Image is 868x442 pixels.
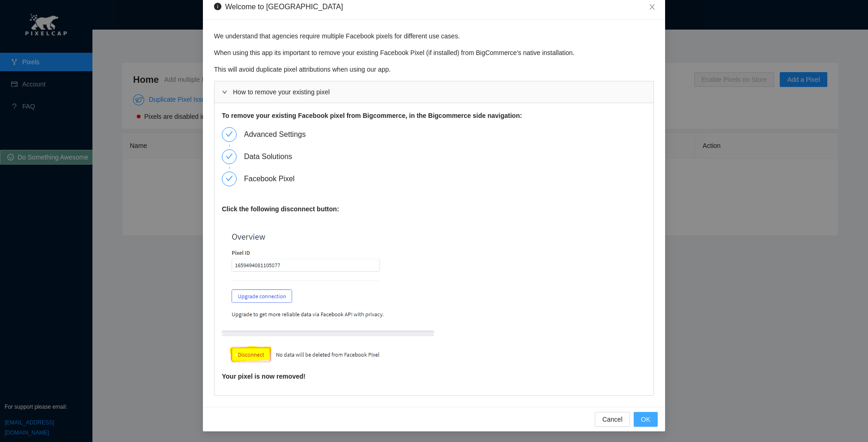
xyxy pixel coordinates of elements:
p: When using this app its important to remove your existing Facebook Pixel (if installed) from BigC... [214,48,654,58]
span: check [226,153,233,160]
p: This will avoid duplicate pixel attributions when using our app. [214,64,654,74]
span: close [648,3,656,11]
span: check [226,175,233,182]
b: Your pixel is now removed! [222,373,306,380]
div: Advanced Settings [244,127,313,142]
p: We understand that agencies require multiple Facebook pixels for different use cases. [214,31,654,41]
span: How to remove your existing pixel [233,88,330,96]
div: rightHow to remove your existing pixel [214,81,654,103]
div: Data Solutions [244,149,300,164]
button: Cancel [595,412,630,427]
span: info-circle [214,3,221,10]
b: To remove your existing Facebook pixel from Bigcommerce, in the Bigcommerce side navigation: [222,112,522,119]
button: OK [634,412,658,427]
div: Welcome to [GEOGRAPHIC_DATA] [225,2,343,12]
span: Cancel [602,414,623,424]
span: OK [641,414,650,424]
span: check [226,130,233,138]
img: fb-disconnect-button.PNG [222,221,434,371]
span: right [222,84,227,95]
b: Click the following disconnect button: [222,205,339,213]
div: Facebook Pixel [244,172,302,186]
